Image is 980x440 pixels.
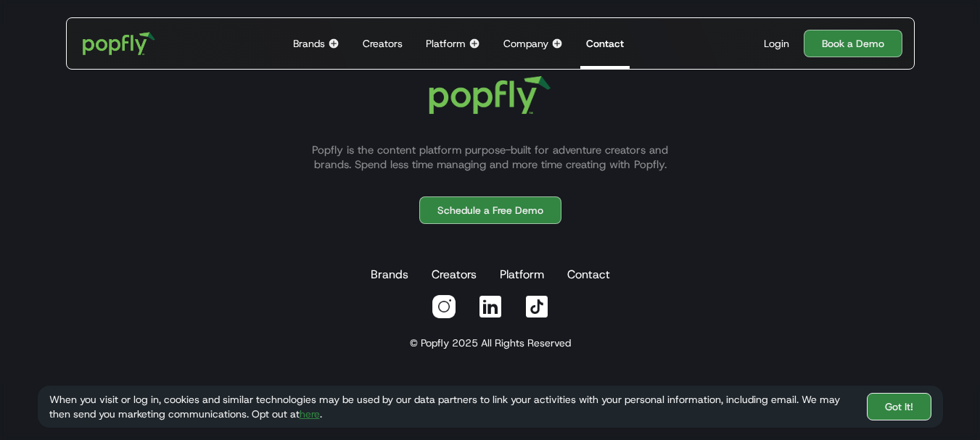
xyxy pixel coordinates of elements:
[804,30,902,57] a: Book a Demo
[867,393,931,420] a: Got It!
[73,22,166,65] a: home
[363,36,403,51] div: Creators
[429,260,479,289] a: Creators
[300,407,320,420] a: here
[764,36,789,51] div: Login
[368,260,411,289] a: Brands
[586,36,624,51] div: Contact
[497,260,547,289] a: Platform
[49,392,855,421] div: When you visit or log in, cookies and similar technologies may be used by our data partners to li...
[426,36,466,51] div: Platform
[410,336,571,350] div: © Popfly 2025 All Rights Reserved
[293,36,325,51] div: Brands
[419,196,561,224] a: Schedule a Free Demo
[357,18,408,69] a: Creators
[580,18,630,69] a: Contact
[295,143,686,172] p: Popfly is the content platform purpose-built for adventure creators and brands. Spend less time m...
[503,36,548,51] div: Company
[758,36,795,51] a: Login
[564,260,613,289] a: Contact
